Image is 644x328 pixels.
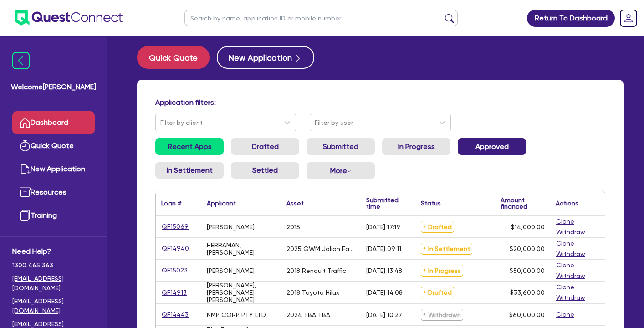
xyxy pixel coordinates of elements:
a: Resources [12,181,95,204]
img: icon-menu-close [12,52,30,69]
a: New Application [12,158,95,181]
div: Submitted time [366,197,402,210]
button: Clone [556,309,575,320]
div: Loan # [161,200,181,206]
a: [EMAIL_ADDRESS][DOMAIN_NAME] [12,297,95,316]
a: QF14913 [161,287,187,298]
div: Asset [286,200,304,206]
img: resources [20,187,31,198]
div: [DATE] 14:08 [366,289,403,296]
img: training [20,210,31,221]
div: 2025 GWM Jolion Facelift Premium 4x2 [286,245,355,252]
button: Withdraw [556,292,586,303]
div: 2015 [286,223,300,231]
a: Training [12,204,95,227]
button: Clone [556,260,575,271]
div: [PERSON_NAME] [207,223,255,231]
a: QF14443 [161,309,189,320]
span: 1300 465 363 [12,261,95,270]
div: [PERSON_NAME] [207,267,255,274]
a: Return To Dashboard [527,10,615,27]
span: In Progress [421,265,463,277]
button: Clone [556,216,575,227]
button: Quick Quote [137,46,210,69]
a: In Progress [382,138,450,155]
div: 2024 TBA TBA [286,311,330,318]
img: new-application [20,164,31,174]
a: Settled [231,162,299,179]
div: Applicant [207,200,236,206]
input: Search by name, application ID or mobile number... [184,10,458,26]
a: QF14940 [161,243,189,254]
span: $33,600.00 [510,289,545,296]
span: Need Help? [12,246,95,257]
img: quest-connect-logo-blue [15,10,123,26]
button: Withdraw [556,271,586,281]
button: Dropdown toggle [307,162,375,179]
div: [DATE] 09:11 [366,245,401,252]
img: quick-quote [20,140,31,151]
h4: Application filters: [155,98,605,107]
span: $50,000.00 [510,267,545,274]
div: [DATE] 13:48 [366,267,402,274]
div: 2018 Toyota Hilux [286,289,339,296]
button: Withdraw [556,227,586,237]
button: Withdraw [556,249,586,259]
div: NMP CORP PTY LTD [207,311,266,318]
span: $14,000.00 [511,223,545,231]
div: [PERSON_NAME], [PERSON_NAME] [PERSON_NAME] [207,282,276,303]
a: QF15023 [161,265,188,276]
span: In Settlement [421,243,472,255]
a: Recent Apps [155,138,224,155]
span: $20,000.00 [510,245,545,252]
div: Actions [556,200,578,206]
button: New Application [217,46,314,69]
div: 2018 Renault Traffic [286,267,346,274]
span: Drafted [421,287,454,298]
a: QF15069 [161,221,189,232]
div: [DATE] 10:27 [366,311,402,318]
a: Dashboard [12,111,95,134]
a: Approved [458,138,526,155]
button: Clone [556,282,575,292]
a: In Settlement [155,162,224,179]
a: Dropdown toggle [617,6,640,30]
span: Withdrawn [421,309,463,321]
a: Submitted [307,138,375,155]
a: Quick Quote [12,134,95,158]
a: [EMAIL_ADDRESS][DOMAIN_NAME] [12,274,95,293]
div: Status [421,200,441,206]
span: $60,000.00 [509,311,545,318]
button: Clone [556,238,575,249]
a: Quick Quote [137,46,217,69]
div: [DATE] 17:19 [366,223,400,231]
a: Drafted [231,138,299,155]
div: Amount financed [501,197,544,210]
div: HERRAMAN, [PERSON_NAME] [207,241,276,256]
span: Welcome [PERSON_NAME] [11,82,96,92]
span: Drafted [421,221,454,233]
